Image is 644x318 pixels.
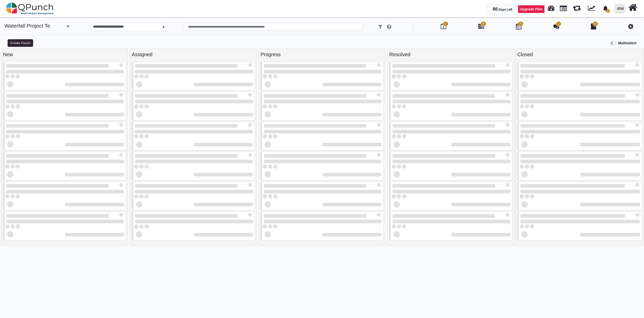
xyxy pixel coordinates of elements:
div: Assigned [132,51,255,58]
i: Gantt [478,23,484,29]
a: bell fill1 [600,0,612,16]
i: e.g: punch or !ticket or &category or #label or @username or $priority or *iteration or ^addition... [387,24,391,29]
span: 0 [445,22,446,26]
b: Multiselect [618,41,636,45]
span: 0 [558,22,559,26]
span: 0 [520,22,521,26]
span: Releases [573,3,581,11]
svg: bell fill [603,6,608,11]
img: qpunch-sp.fa6292f.png [6,1,54,16]
a: Waterfall Project Te [5,23,50,29]
span: 86 [493,7,498,12]
div: Progress [261,51,384,58]
div: Resolved [389,51,512,58]
i: Punch Discussion [553,23,559,29]
span: 12 [594,22,597,26]
div: New [3,51,126,58]
span: Days Left [499,8,512,11]
span: Projects [560,3,567,11]
a: 0 [478,25,484,29]
div: Closed [517,51,642,58]
div: Dynamic Report [585,0,600,17]
i: Board [441,23,446,29]
span: Dashboard [548,3,555,11]
i: Document Library [591,23,596,29]
span: 1 [606,9,610,13]
i: Calendar [516,23,521,29]
div: IRW [617,4,624,13]
a: Upgrade Plan [518,5,545,13]
i: Home [628,3,637,12]
button: Create Punch [8,39,33,47]
span: 0 [483,22,484,26]
a: IRW [612,0,627,17]
div: Notification [601,4,610,13]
